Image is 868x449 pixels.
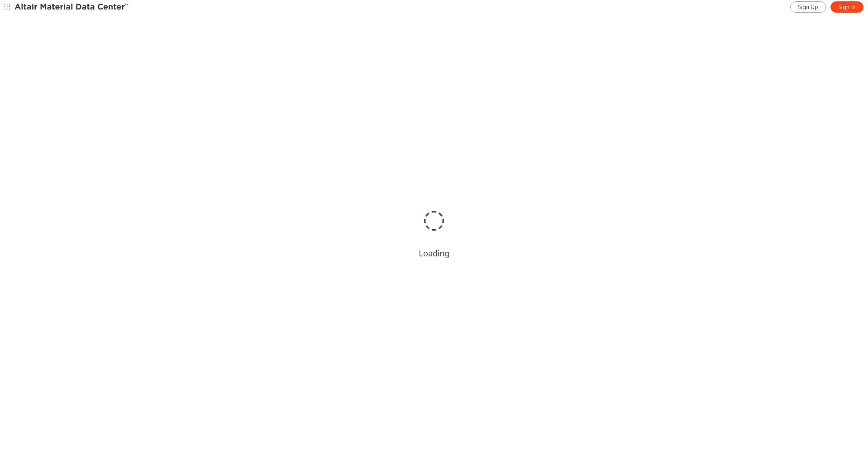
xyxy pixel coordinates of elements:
[798,4,818,11] span: Sign Up
[838,4,856,11] span: Sign In
[830,1,863,13] a: Sign In
[14,3,130,12] img: Altair Material Data Center
[790,1,826,13] a: Sign Up
[419,248,449,259] div: Loading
